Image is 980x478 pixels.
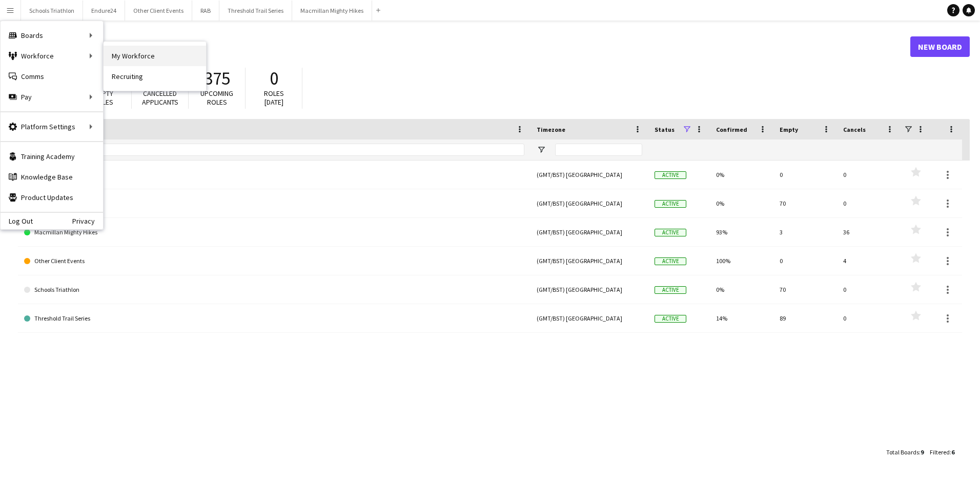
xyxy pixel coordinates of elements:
div: 89 [773,304,837,332]
div: 70 [773,275,837,304]
a: Schools Triathlon [24,275,524,304]
div: (GMT/BST) [GEOGRAPHIC_DATA] [530,275,648,304]
span: 0 [270,67,278,90]
a: Comms [1,66,103,87]
button: Schools Triathlon [21,1,83,21]
a: Product Updates [1,187,103,208]
span: Active [655,171,686,179]
div: 0 [837,304,901,332]
div: Platform Settings [1,116,103,137]
div: Workforce [1,46,103,66]
span: Active [655,257,686,265]
button: Other Client Events [125,1,192,21]
a: Endure24 [24,189,524,218]
span: 6 [951,448,954,456]
div: (GMT/BST) [GEOGRAPHIC_DATA] [530,161,648,189]
span: Confirmed [716,126,747,133]
a: Training Academy [1,146,103,167]
div: 0 [837,275,901,304]
div: 0 [773,161,837,189]
button: Threshold Trail Series [219,1,292,21]
div: Boards [1,25,103,46]
span: Cancelled applicants [142,89,178,107]
button: Macmillan Mighty Hikes [292,1,372,21]
span: Active [655,200,686,208]
span: Roles [DATE] [264,89,284,107]
a: Log Out [1,217,33,225]
a: Knowledge Base [1,167,103,187]
span: Active [655,229,686,236]
span: Cancels [843,126,866,133]
span: Status [655,126,675,133]
div: : [930,442,954,462]
a: New Board [910,36,970,57]
span: Total Boards [886,448,919,456]
div: 0% [710,275,773,304]
span: Active [655,315,686,323]
h1: Boards [18,39,910,54]
span: Upcoming roles [200,89,233,107]
div: 3 [773,218,837,246]
a: Privacy [72,217,103,225]
div: 36 [837,218,901,246]
a: Recruiting [104,66,206,87]
a: RAB [24,161,524,189]
input: Board name Filter Input [43,144,524,156]
button: Open Filter Menu [537,145,546,154]
div: 0 [773,247,837,275]
a: Threshold Trail Series [24,304,524,333]
div: (GMT/BST) [GEOGRAPHIC_DATA] [530,189,648,217]
div: (GMT/BST) [GEOGRAPHIC_DATA] [530,304,648,332]
div: (GMT/BST) [GEOGRAPHIC_DATA] [530,247,648,275]
div: 70 [773,189,837,217]
div: 100% [710,247,773,275]
div: 4 [837,247,901,275]
div: (GMT/BST) [GEOGRAPHIC_DATA] [530,218,648,246]
span: 375 [204,67,230,90]
span: 9 [921,448,924,456]
span: Timezone [537,126,565,133]
a: Macmillan Mighty Hikes [24,218,524,247]
button: Endure24 [83,1,125,21]
div: Pay [1,87,103,107]
div: 0% [710,161,773,189]
div: : [886,442,924,462]
div: 0 [837,189,901,217]
span: Empty [780,126,798,133]
div: 0% [710,189,773,217]
span: Active [655,286,686,294]
button: RAB [192,1,219,21]
div: 0 [837,161,901,189]
input: Timezone Filter Input [555,144,642,156]
div: 14% [710,304,773,332]
a: My Workforce [104,46,206,66]
a: Other Client Events [24,247,524,275]
span: Filtered [930,448,950,456]
div: 93% [710,218,773,246]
